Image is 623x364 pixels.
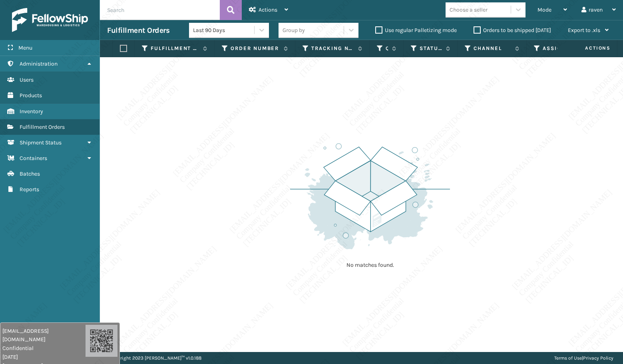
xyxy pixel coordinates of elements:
h3: Fulfillment Orders [107,26,169,35]
span: Users [20,76,34,83]
label: Channel [474,45,511,52]
span: Actions [560,42,615,55]
span: Batches [20,170,40,177]
label: Quantity [386,45,388,52]
span: Confidential [2,344,86,352]
span: Fulfillment Orders [20,124,65,130]
img: logo [12,8,88,32]
span: Inventory [20,108,43,115]
a: Privacy Policy [583,355,613,361]
label: Orders to be shipped [DATE] [474,27,551,34]
span: [EMAIL_ADDRESS][DOMAIN_NAME] [2,327,86,344]
label: Order Number [231,45,280,52]
label: Status [420,45,442,52]
label: Fulfillment Order Id [151,45,199,52]
span: Shipment Status [20,139,62,146]
label: Use regular Palletizing mode [375,27,457,34]
div: | [554,352,613,364]
div: Choose a seller [450,6,488,14]
span: Menu [18,44,32,51]
div: Group by [283,26,305,34]
span: Containers [20,155,47,162]
a: Terms of Use [554,355,582,361]
div: Last 90 Days [193,26,255,34]
span: Mode [537,6,551,13]
span: Actions [259,6,277,13]
span: Export to .xls [568,27,600,34]
span: Products [20,92,42,99]
span: [DATE] [2,353,86,361]
p: Copyright 2023 [PERSON_NAME]™ v 1.0.188 [109,352,201,364]
label: Assigned Carrier Service [543,45,587,52]
span: Administration [20,60,58,67]
span: Reports [20,186,39,193]
label: Tracking Number [311,45,354,52]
